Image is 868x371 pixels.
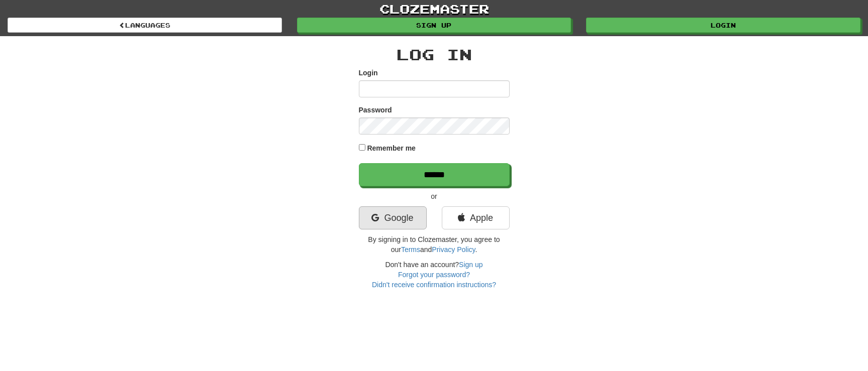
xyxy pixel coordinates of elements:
label: Login [359,68,378,78]
label: Password [359,105,392,115]
a: Forgot your password? [398,271,470,279]
a: Sign up [297,18,571,33]
p: By signing in to Clozemaster, you agree to our and . [359,234,510,255]
a: Login [586,18,860,33]
a: Sign up [459,261,483,269]
a: Terms [401,245,420,254]
p: or [359,191,510,201]
a: Apple [442,206,510,229]
a: Languages [8,18,282,33]
a: Google [359,206,427,229]
a: Privacy Policy [432,245,475,254]
h2: Log In [359,46,510,63]
a: Didn't receive confirmation instructions? [372,281,496,289]
div: Don't have an account? [359,260,510,290]
label: Remember me [367,143,416,153]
